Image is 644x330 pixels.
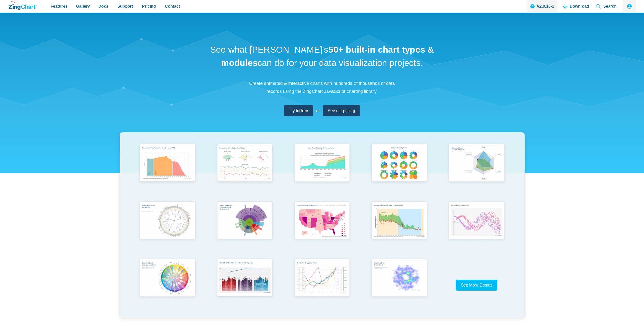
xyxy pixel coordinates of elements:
a: Range Chart with Rultes & Scale Markers [361,199,438,256]
p: Create animated & interactive charts with hundreds of thousands of data records using the ZingCha... [246,80,398,95]
a: Animated Radar Chart ft. Pet Data [438,141,515,199]
a: Sun Burst Plugin Example ft. File System Data [206,199,283,256]
span: See More Demos [461,283,492,287]
a: Responsive Live Update Dashboard [206,141,283,199]
img: Colorful Chord Management Chart [136,256,198,301]
span: or [316,107,320,114]
h1: See what [PERSON_NAME]'s can do for your data visualization projects. [208,43,436,70]
img: Animated Radar Chart ft. Pet Data [446,141,507,185]
span: Pricing [142,3,156,10]
a: Colorful Chord Management Chart [129,256,206,314]
span: Docs [98,3,108,10]
img: Sun Burst Plugin Example ft. File System Data [214,199,276,243]
a: Try forfree [284,105,313,116]
a: Points Along a Sine Wave [438,199,515,256]
img: Area Chart (Displays Nodes on Hover) [291,141,353,185]
img: Mixed Data Set (Clustered, Stacked, and Regular) [214,256,276,300]
a: Area Chart (Displays Nodes on Hover) [283,141,361,199]
a: Chart with Draggable Y-Axis [283,256,361,314]
img: Election Predictions Map [291,199,353,243]
a: Population Distribution by Age Group in 2052 [129,141,206,199]
a: Mixed Data Set (Clustered, Stacked, and Regular) [206,256,283,314]
a: Heatmap Over Radar Chart [361,256,438,314]
span: Contact [165,3,180,10]
strong: 50+ built-in chart types & modules [221,45,434,68]
img: Chart with Draggable Y-Axis [291,256,353,301]
img: Heatmap Over Radar Chart [368,256,430,301]
span: Features [51,3,68,10]
a: Election Predictions Map [283,199,361,256]
a: See our pricing [323,105,360,116]
a: Pie Transform Options [361,141,438,199]
span: See our pricing [328,107,355,114]
img: World Population by Country [136,199,198,243]
span: Try for [289,107,308,114]
img: Population Distribution by Age Group in 2052 [136,141,198,185]
img: Responsive Live Update Dashboard [214,141,276,185]
a: ZingChart Logo. Click to return to the homepage [9,1,37,10]
img: Range Chart with Rultes & Scale Markers [368,199,430,243]
img: Pie Transform Options [368,141,430,185]
img: Points Along a Sine Wave [446,199,507,243]
a: See More Demos [456,280,497,291]
span: Support [117,3,133,10]
strong: free [301,108,308,113]
span: Gallery [76,3,90,10]
a: World Population by Country [129,199,206,256]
